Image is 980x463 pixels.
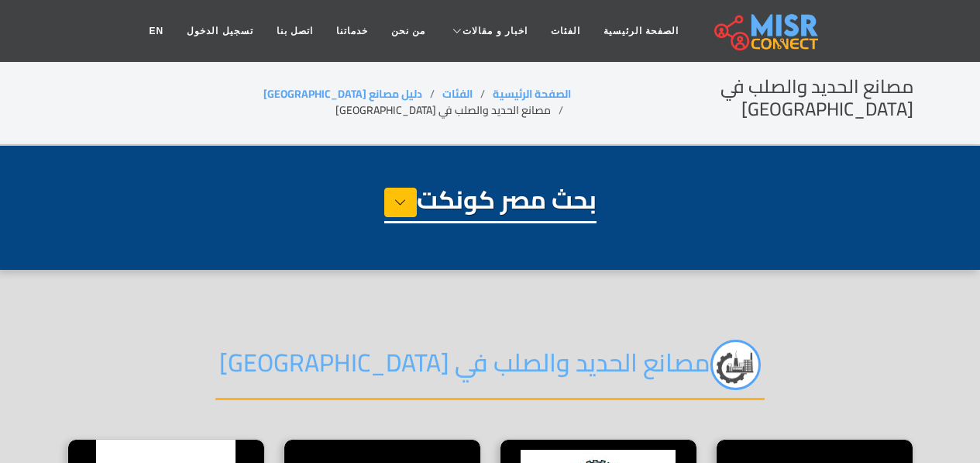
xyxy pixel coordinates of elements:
a: اخبار و مقالات [437,16,539,46]
a: الفئات [442,84,473,104]
span: اخبار و مقالات [462,24,528,38]
a: خدماتنا [325,16,380,46]
a: من نحن [380,16,437,46]
a: الصفحة الرئيسية [493,84,571,104]
a: دليل مصانع [GEOGRAPHIC_DATA] [263,84,422,104]
a: تسجيل الدخول [175,16,264,46]
a: EN [138,16,176,46]
img: N7kGiWAYb9CzL56hk1W4.png [710,340,761,390]
h1: بحث مصر كونكت [384,185,597,223]
a: الصفحة الرئيسية [592,16,690,46]
h2: مصانع الحديد والصلب في [GEOGRAPHIC_DATA] [571,76,913,121]
li: مصانع الحديد والصلب في [GEOGRAPHIC_DATA] [335,102,571,119]
a: الفئات [539,16,592,46]
a: اتصل بنا [265,16,325,46]
img: main.misr_connect [714,12,818,50]
h2: مصانع الحديد والصلب في [GEOGRAPHIC_DATA] [215,340,765,400]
